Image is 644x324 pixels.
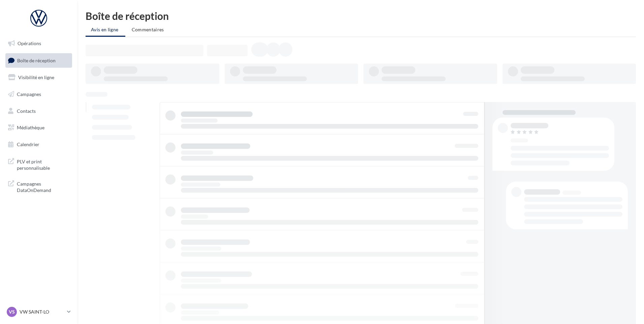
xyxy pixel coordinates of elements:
div: Boîte de réception [86,11,636,21]
span: PLV et print personnalisable [17,157,69,171]
span: VS [9,309,15,315]
p: VW SAINT-LO [20,309,64,315]
span: Calendrier [17,141,39,147]
a: Opérations [4,36,73,51]
a: Calendrier [4,137,73,152]
span: Médiathèque [17,125,44,130]
span: Contacts [17,108,36,114]
a: Médiathèque [4,121,73,135]
a: Visibilité en ligne [4,70,73,85]
a: Campagnes [4,87,73,101]
span: Campagnes DataOnDemand [17,179,69,194]
a: VS VW SAINT-LO [5,305,72,318]
span: Opérations [18,40,41,46]
a: Boîte de réception [4,53,73,68]
span: Boîte de réception [17,57,56,63]
span: Commentaires [132,27,164,32]
a: Campagnes DataOnDemand [4,176,73,196]
a: PLV et print personnalisable [4,154,73,174]
span: Campagnes [17,91,41,97]
a: Contacts [4,104,73,118]
span: Visibilité en ligne [18,74,54,80]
